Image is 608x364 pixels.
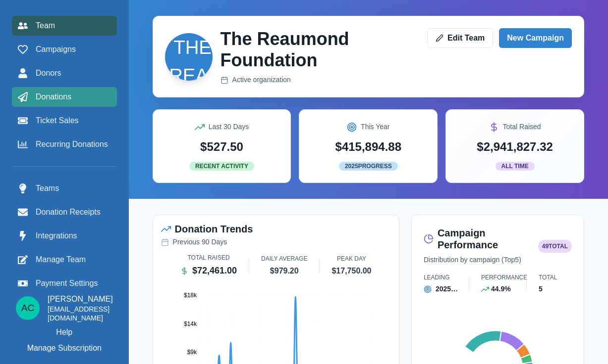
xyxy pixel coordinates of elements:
p: $72,461.00 [192,264,237,277]
span: All Time [496,162,535,171]
p: This Year [361,122,389,132]
p: Total Raised [187,253,229,262]
a: Team [12,16,117,36]
h2: The Reaumond Foundation [221,28,419,71]
p: $17,750.00 [332,265,371,277]
a: New Campaign [499,28,572,48]
p: Leading [424,273,450,282]
span: Donations [36,91,71,103]
div: Alyssa Cassata [21,303,35,313]
p: Total Raised [503,122,541,132]
a: Help [56,326,72,338]
span: Payment Settings [36,277,98,289]
img: The Reaumond Foundation [165,33,213,81]
p: $2,941,827.32 [477,138,553,156]
p: Manage Subscription [27,342,102,354]
a: Donors [12,63,117,83]
p: 44.9% [491,284,511,294]
span: Campaigns [36,44,76,55]
span: Team [36,20,55,32]
p: 5 [539,284,543,294]
h2: Donation Trends [175,223,253,235]
a: Campaigns [12,40,117,59]
a: Payment Settings [12,273,117,293]
a: Integrations [12,226,117,246]
span: Recent Activity [189,162,254,171]
a: Manage Team [12,250,117,270]
p: Last 30 Days [209,122,249,132]
p: [PERSON_NAME] [48,293,113,305]
p: Performance [481,273,527,282]
p: Previous 90 Days [173,237,227,247]
p: Daily Average [261,254,307,263]
tspan: $14k [184,320,197,327]
span: Teams [36,182,59,194]
p: $527.50 [200,138,243,156]
a: Donations [12,87,117,107]
a: Recurring Donations [12,135,117,154]
span: Integrations [36,230,77,242]
span: Ticket Sales [36,115,79,127]
span: 49 total [538,240,572,253]
p: Total [539,273,557,282]
span: 2025 Progress [339,162,398,171]
p: Peak Day [337,254,366,263]
p: [EMAIL_ADDRESS][DOMAIN_NAME] [48,305,113,322]
p: $979.20 [270,265,299,277]
span: Manage Team [36,254,86,266]
p: Active organization [232,75,291,85]
span: Donors [36,67,61,79]
span: Recurring Donations [36,138,108,150]
a: Teams [12,179,117,198]
p: Distribution by campaign (Top 5 ) [424,255,521,265]
a: Donation Receipts [12,202,117,222]
p: 2025 Reaumond Foundation Invitational [436,284,473,294]
a: Ticket Sales [12,111,117,131]
tspan: $18k [184,292,197,299]
span: Donation Receipts [36,206,101,218]
tspan: $9k [187,349,197,356]
a: Edit Team [427,28,493,48]
h2: Campaign Performance [438,227,532,251]
p: $415,894.88 [335,138,401,156]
